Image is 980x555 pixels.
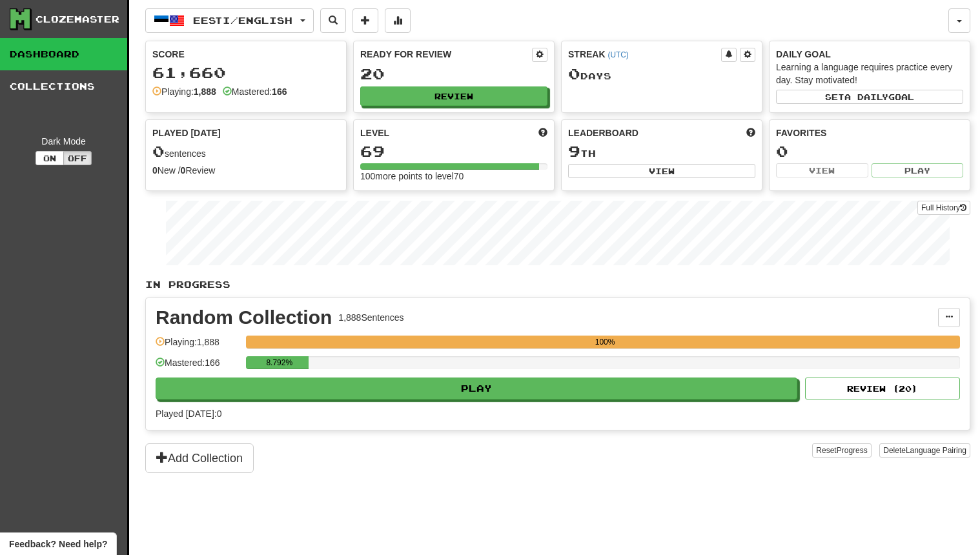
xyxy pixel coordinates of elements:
[568,143,755,160] div: th
[36,151,64,165] button: On
[145,443,254,473] button: Add Collection
[906,446,966,455] span: Language Pairing
[872,163,964,177] button: Play
[145,278,970,291] p: In Progress
[360,143,547,159] div: 69
[360,86,547,106] button: Review
[250,356,309,369] div: 8.792%
[776,61,963,86] div: Learning a language requires practice every day. Stay motivated!
[156,356,240,378] div: Mastered: 166
[837,446,868,455] span: Progress
[746,126,755,139] span: This week in points, UTC
[9,538,107,550] span: Open feedback widget
[776,90,963,104] button: Seta dailygoal
[607,50,628,59] a: (UTC)
[917,201,970,215] a: Full History
[568,66,755,83] div: Day s
[152,65,340,81] div: 61,660
[776,163,868,177] button: View
[181,165,186,176] strong: 0
[194,86,216,97] strong: 1,888
[352,8,378,33] button: Add sentence to collection
[152,165,158,176] strong: 0
[776,126,963,139] div: Favorites
[568,142,580,160] span: 9
[776,143,963,159] div: 0
[805,378,960,399] button: Review (20)
[568,164,755,178] button: View
[879,443,970,458] button: DeleteLanguage Pairing
[568,48,721,61] div: Streak
[63,151,92,165] button: Off
[568,65,580,83] span: 0
[152,143,340,160] div: sentences
[538,126,547,139] span: Score more points to level up
[156,409,221,419] span: Played [DATE]: 0
[152,48,340,61] div: Score
[360,48,532,61] div: Ready for Review
[156,308,332,327] div: Random Collection
[776,48,963,61] div: Daily Goal
[272,86,287,97] strong: 166
[338,311,403,324] div: 1,888 Sentences
[223,85,287,98] div: Mastered:
[568,126,638,139] span: Leaderboard
[812,443,871,458] button: ResetProgress
[250,336,960,348] div: 100%
[152,85,216,98] div: Playing:
[145,8,314,33] button: Eesti/English
[156,336,240,357] div: Playing: 1,888
[385,8,411,33] button: More stats
[152,126,221,139] span: Played [DATE]
[10,135,117,148] div: Dark Mode
[36,13,119,26] div: Clozemaster
[360,170,547,183] div: 100 more points to level 70
[156,378,797,399] button: Play
[320,8,346,33] button: Search sentences
[360,126,389,139] span: Level
[844,92,888,101] span: a daily
[193,15,292,26] span: Eesti / English
[360,66,547,82] div: 20
[152,164,340,177] div: New / Review
[152,142,165,160] span: 0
